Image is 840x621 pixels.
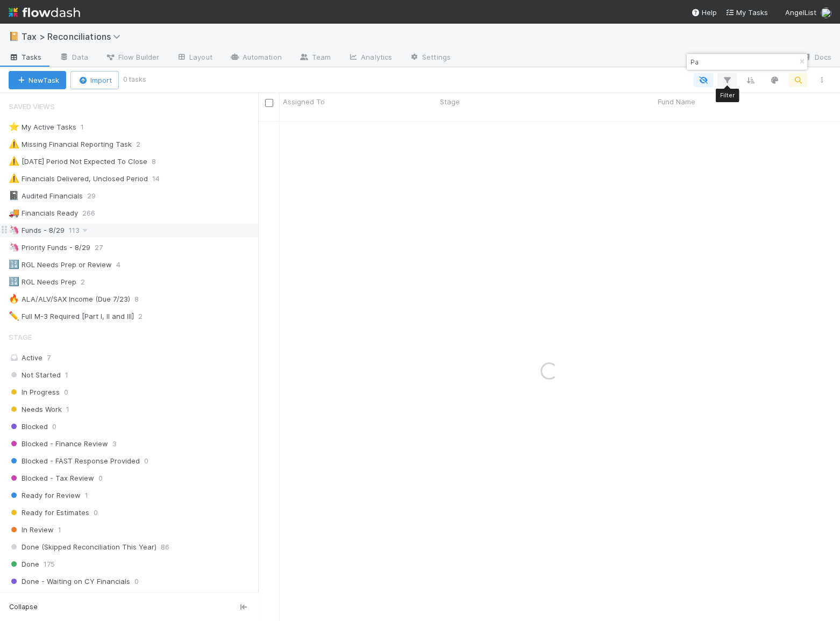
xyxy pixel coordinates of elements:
span: Blocked [9,420,48,433]
span: 2 [81,275,96,289]
span: Done - CY Financials Available [9,592,125,605]
span: 1 [66,403,69,416]
span: 0 [64,386,68,399]
span: Stage [440,96,460,107]
span: Done [9,558,39,571]
small: 0 tasks [123,75,146,84]
div: Audited Financials [9,189,83,203]
span: 0 [94,506,98,519]
span: 🔢 [9,277,19,286]
span: 3 [112,437,117,451]
span: Ready for Review [9,489,81,502]
span: Saved Views [9,96,55,117]
span: ✏️ [9,311,19,320]
input: Toggle All Rows Selected [265,99,273,107]
span: Ready for Estimates [9,506,89,519]
span: Tasks [9,52,42,62]
span: 📓 [9,191,19,200]
span: Assigned To [283,96,325,107]
span: 1 [58,523,61,537]
span: 🦄 [9,242,19,252]
span: 0 [98,472,103,485]
img: logo-inverted-e16ddd16eac7371096b0.svg [9,3,80,22]
span: 113 [69,224,90,237]
span: 1 [85,489,88,502]
span: In Progress [9,386,60,399]
div: My Active Tasks [9,120,76,134]
span: ⚠️ [9,139,19,148]
div: ALA/ALV/SAX Income (Due 7/23) [9,292,130,306]
div: Help [691,7,717,18]
span: 1 [65,368,68,382]
button: Import [70,71,119,89]
span: In Review [9,523,54,537]
span: Done (Skipped Reconciliation This Year) [9,540,156,554]
span: 2 [138,310,153,323]
div: Funds - 8/29 [9,224,65,237]
div: Financials Delivered, Unclosed Period [9,172,148,185]
span: Not Started [9,368,61,382]
a: Team [290,49,339,67]
div: [DATE] Period Not Expected To Close [9,155,147,168]
a: Automation [221,49,290,67]
span: 27 [95,241,113,254]
input: Search... [688,55,796,68]
span: 175 [44,558,55,571]
button: NewTask [9,71,66,89]
a: Data [51,49,97,67]
span: 📔 [9,32,19,41]
span: 🦄 [9,225,19,234]
span: 0 [144,454,148,468]
span: Done - Waiting on CY Financials [9,575,130,588]
span: 8 [152,155,167,168]
span: AngelList [785,8,816,17]
span: 0 [52,420,56,433]
span: Stage [9,326,32,348]
span: 1 [81,120,95,134]
span: 🔥 [9,294,19,303]
span: 🚚 [9,208,19,217]
div: Financials Ready [9,206,78,220]
span: 8 [134,292,150,306]
span: Blocked - Finance Review [9,437,108,451]
span: My Tasks [725,8,768,17]
span: 7 [47,353,51,362]
span: 266 [82,206,106,220]
span: Tax > Reconciliations [22,31,126,42]
div: RGL Needs Prep [9,275,76,289]
span: 0 [134,575,139,588]
span: Blocked - Tax Review [9,472,94,485]
span: 2 [136,138,151,151]
a: Analytics [339,49,401,67]
span: Collapse [9,602,38,612]
span: ⭐ [9,122,19,131]
div: Priority Funds - 8/29 [9,241,90,254]
span: 0 [129,592,133,605]
a: Layout [168,49,221,67]
div: RGL Needs Prep or Review [9,258,112,272]
span: Needs Work [9,403,62,416]
a: Docs [793,49,840,67]
span: 29 [87,189,106,203]
span: 86 [161,540,169,554]
span: 🔢 [9,260,19,269]
span: Blocked - FAST Response Provided [9,454,140,468]
div: Active [9,351,255,365]
div: Missing Financial Reporting Task [9,138,132,151]
span: 4 [116,258,131,272]
span: ⚠️ [9,156,19,166]
a: Settings [401,49,459,67]
div: Full M-3 Required [Part I, II and III] [9,310,134,323]
span: Fund Name [658,96,695,107]
span: Flow Builder [105,52,159,62]
img: avatar_85833754-9fc2-4f19-a44b-7938606ee299.png [821,8,831,18]
span: 14 [152,172,170,185]
span: ⚠️ [9,174,19,183]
